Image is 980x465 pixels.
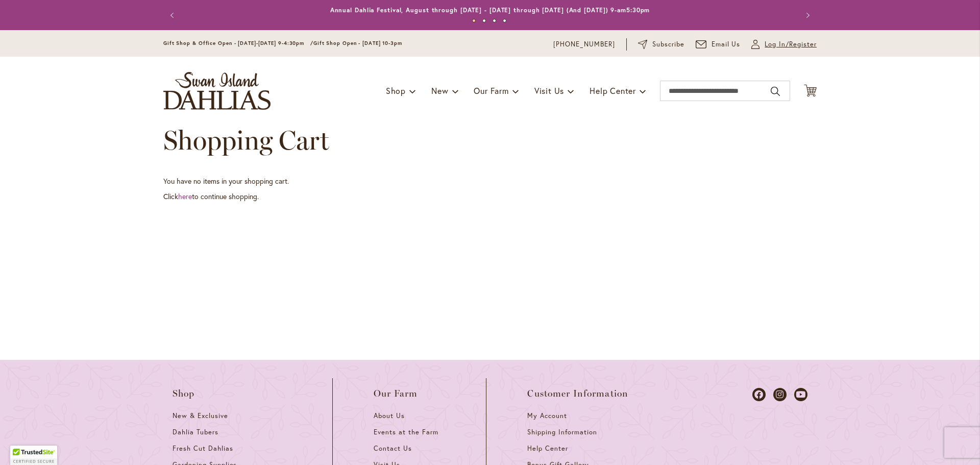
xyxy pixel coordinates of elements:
span: Help Center [527,444,568,453]
span: Shop [386,85,406,96]
p: Click to continue shopping. [163,191,817,202]
span: Gift Shop Open - [DATE] 10-3pm [313,40,402,46]
span: My Account [527,411,567,420]
span: New & Exclusive [173,411,228,420]
a: Annual Dahlia Festival, August through [DATE] - [DATE] through [DATE] (And [DATE]) 9-am5:30pm [330,6,650,14]
span: Dahlia Tubers [173,428,218,436]
span: Customer Information [527,388,628,399]
p: You have no items in your shopping cart. [163,176,817,186]
span: Log In/Register [765,39,817,50]
span: Fresh Cut Dahlias [173,444,233,453]
button: Previous [163,5,184,26]
a: here [178,191,192,201]
span: About Us [374,411,405,420]
span: Shipping Information [527,428,597,436]
a: Log In/Register [751,39,817,50]
span: Subscribe [652,39,684,50]
button: 4 of 4 [503,19,506,22]
iframe: Launch Accessibility Center [8,429,36,457]
span: Email Us [712,39,741,50]
span: Our Farm [474,85,508,96]
a: Dahlias on Instagram [773,388,787,401]
a: Email Us [696,39,741,50]
a: Dahlias on Youtube [794,388,807,401]
button: 2 of 4 [482,19,486,22]
span: New [431,85,448,96]
a: Dahlias on Facebook [752,388,766,401]
span: Our Farm [374,388,418,399]
span: Gift Shop & Office Open - [DATE]-[DATE] 9-4:30pm / [163,40,313,46]
span: Shopping Cart [163,124,329,156]
span: Contact Us [374,444,412,453]
span: Help Center [590,85,636,96]
a: Subscribe [638,39,684,50]
span: Events at the Farm [374,428,438,436]
a: [PHONE_NUMBER] [553,39,615,50]
a: store logo [163,72,271,110]
button: 3 of 4 [493,19,496,22]
span: Shop [173,388,195,399]
button: Next [796,5,817,26]
span: Visit Us [534,85,564,96]
button: 1 of 4 [472,19,476,22]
